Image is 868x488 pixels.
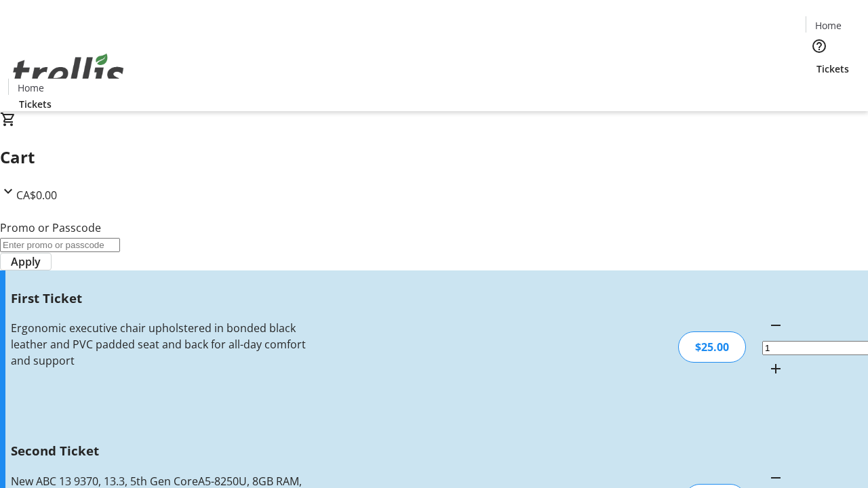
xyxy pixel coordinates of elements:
span: Home [815,18,842,33]
span: Home [18,81,44,95]
span: Tickets [19,97,52,111]
div: Ergonomic executive chair upholstered in bonded black leather and PVC padded seat and back for al... [11,320,307,369]
h3: First Ticket [11,289,307,308]
span: Tickets [816,62,849,76]
img: Orient E2E Organization bmQ0nRot0F's Logo [8,39,129,106]
button: Increment by one [762,355,789,382]
button: Decrement by one [762,312,789,339]
a: Tickets [8,97,62,111]
h3: Second Ticket [11,441,307,460]
button: Help [806,33,833,60]
a: Tickets [806,62,860,76]
div: $25.00 [678,331,746,363]
a: Home [806,18,850,33]
button: Cart [806,76,833,103]
span: Apply [11,253,41,270]
a: Home [9,81,52,95]
span: CA$0.00 [16,188,57,203]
